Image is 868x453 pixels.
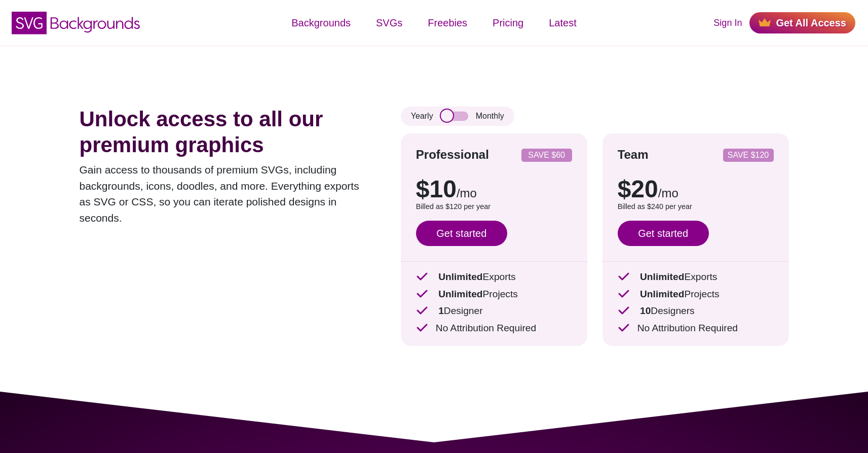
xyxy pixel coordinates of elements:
[401,107,514,126] div: Yearly Monthly
[438,271,482,282] strong: Unlimited
[416,221,507,246] a: Get started
[525,151,568,159] p: SAVE $60
[536,8,589,38] a: Latest
[618,177,774,201] p: $20
[618,270,774,285] p: Exports
[80,107,370,158] h1: Unlock access to all our premium graphics
[618,321,774,336] p: No Attribution Required
[618,201,774,213] p: Billed as $240 per year
[640,305,651,316] strong: 10
[416,287,572,302] p: Projects
[640,289,684,299] strong: Unlimited
[480,8,536,38] a: Pricing
[618,304,774,319] p: Designers
[438,305,444,316] strong: 1
[658,186,678,200] span: /mo
[640,271,684,282] strong: Unlimited
[416,304,572,319] p: Designer
[727,151,770,159] p: SAVE $120
[415,8,480,38] a: Freebies
[416,270,572,285] p: Exports
[279,8,363,38] a: Backgrounds
[749,12,855,33] a: Get All Access
[618,221,709,246] a: Get started
[80,162,370,226] p: Gain access to thousands of premium SVGs, including backgrounds, icons, doodles, and more. Everyt...
[438,289,482,299] strong: Unlimited
[457,186,477,200] span: /mo
[416,321,572,336] p: No Attribution Required
[416,201,572,213] p: Billed as $120 per year
[363,8,415,38] a: SVGs
[618,148,649,161] strong: Team
[416,177,572,201] p: $10
[416,148,489,161] strong: Professional
[713,16,742,30] a: Sign In
[618,287,774,302] p: Projects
